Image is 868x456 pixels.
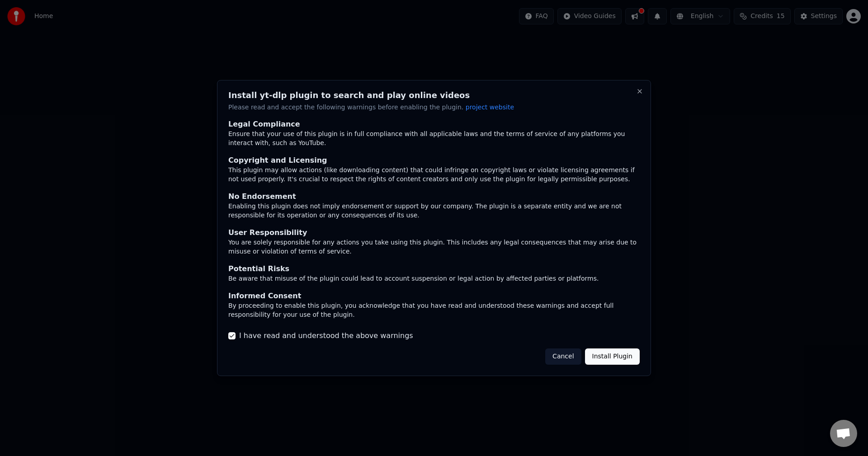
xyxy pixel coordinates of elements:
div: Legal Compliance [228,119,640,130]
div: No Endorsement [228,192,640,202]
div: Ensure that your use of this plugin is in full compliance with all applicable laws and the terms ... [228,130,640,148]
span: project website [466,103,514,111]
p: Please read and accept the following warnings before enabling the plugin. [228,103,640,112]
div: You are solely responsible for any actions you take using this plugin. This includes any legal co... [228,238,640,256]
div: Copyright and Licensing [228,155,640,166]
div: This plugin may allow actions (like downloading content) that could infringe on copyright laws or... [228,166,640,184]
div: User Responsibility [228,227,640,238]
div: Potential Risks [228,263,640,274]
h2: Install yt-dlp plugin to search and play online videos [228,91,640,99]
button: Install Plugin [585,348,640,365]
button: Cancel [545,348,581,365]
div: Enabling this plugin does not imply endorsement or support by our company. The plugin is a separa... [228,202,640,221]
label: I have read and understood the above warnings [239,330,413,341]
div: By proceeding to enable this plugin, you acknowledge that you have read and understood these warn... [228,301,640,320]
div: Informed Consent [228,291,640,301]
div: Be aware that misuse of the plugin could lead to account suspension or legal action by affected p... [228,274,640,283]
